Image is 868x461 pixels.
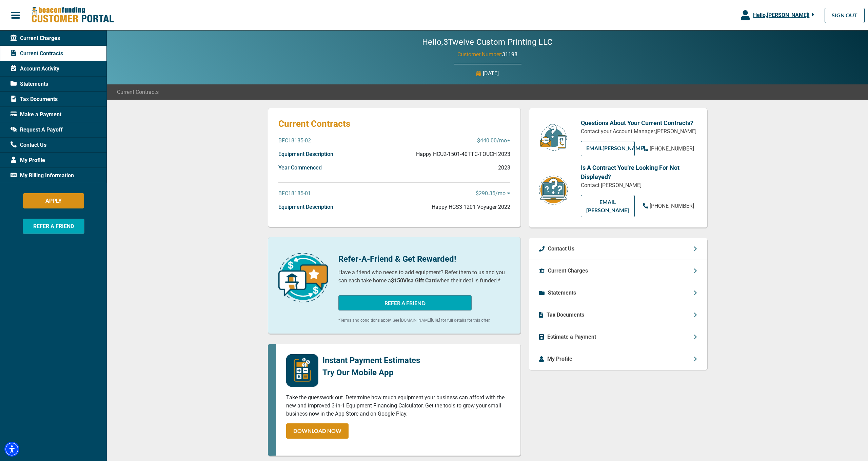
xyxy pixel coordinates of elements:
[402,37,573,47] h2: Hello, 3Twelve Custom Printing LLC
[286,354,318,387] img: mobile-app-logo.png
[581,141,635,156] a: EMAIL[PERSON_NAME]
[548,267,588,275] p: Current Charges
[643,202,694,210] a: [PHONE_NUMBER]
[548,289,576,297] p: Statements
[286,423,349,439] a: DOWNLOAD NOW
[416,150,510,158] p: Happy HCU2-1501-40TTC-TOUCH 2023
[11,34,60,42] span: Current Charges
[643,145,694,153] a: [PHONE_NUMBER]
[498,164,510,172] p: 2023
[476,189,510,198] p: $290.35 /mo
[11,141,46,149] span: Contact Us
[581,127,697,136] p: Contact your Account Manager, [PERSON_NAME]
[11,80,48,88] span: Statements
[11,172,74,180] span: My Billing Information
[278,189,311,198] p: BFC18185-01
[338,268,510,285] p: Have a friend who needs to add equipment? Refer them to us and you can each take home a when thei...
[547,333,596,341] p: Estimate a Payment
[581,181,697,189] p: Contact [PERSON_NAME]
[338,295,472,310] button: REFER A FRIEND
[547,355,572,363] p: My Profile
[650,145,694,152] span: [PHONE_NUMBER]
[825,8,865,23] a: SIGN OUT
[432,203,510,211] p: Happy HCS3 1201 Voyager 2022
[547,311,584,319] p: Tax Documents
[4,442,19,457] div: Accessibility Menu
[391,277,437,284] b: $150 Visa Gift Card
[278,137,311,145] p: BFC18185-02
[538,175,569,206] img: contract-icon.png
[23,219,84,234] button: REFER A FRIEND
[753,12,809,18] span: Hello, [PERSON_NAME] !
[338,317,510,323] p: *Terms and conditions apply. See [DOMAIN_NAME][URL] for full details for this offer.
[11,65,59,73] span: Account Activity
[502,51,517,58] span: 31198
[581,118,697,127] p: Questions About Your Current Contracts?
[278,203,333,211] p: Equipment Description
[286,394,510,418] p: Take the guesswork out. Determine how much equipment your business can afford with the new and im...
[650,203,694,209] span: [PHONE_NUMBER]
[11,49,63,58] span: Current Contracts
[11,126,63,134] span: Request A Payoff
[117,88,159,96] span: Current Contracts
[338,253,510,265] p: Refer-A-Friend & Get Rewarded!
[322,366,420,379] p: Try Our Mobile App
[31,6,114,24] img: Beacon Funding Customer Portal Logo
[457,51,502,58] span: Customer Number:
[477,137,510,145] p: $440.00 /mo
[581,195,635,217] a: EMAIL [PERSON_NAME]
[483,69,499,78] p: [DATE]
[11,156,45,164] span: My Profile
[23,193,84,208] button: APPLY
[278,164,322,172] p: Year Commenced
[322,354,420,366] p: Instant Payment Estimates
[548,245,574,253] p: Contact Us
[278,253,328,302] img: refer-a-friend-icon.png
[581,163,697,181] p: Is A Contract You're Looking For Not Displayed?
[11,95,58,103] span: Tax Documents
[278,150,333,158] p: Equipment Description
[278,118,510,129] p: Current Contracts
[538,123,569,152] img: customer-service.png
[11,111,61,119] span: Make a Payment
